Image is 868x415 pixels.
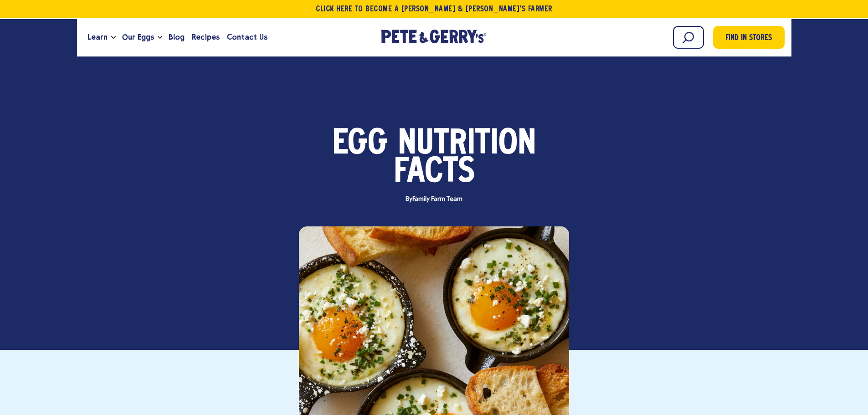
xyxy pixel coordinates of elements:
[118,25,158,50] a: Our Eggs
[412,195,462,203] span: Family Farm Team
[713,26,785,49] a: Find in Stores
[398,130,536,159] span: Nutrition
[122,31,154,43] span: Our Eggs
[227,31,267,43] span: Contact Us
[165,25,188,50] a: Blog
[84,25,111,50] a: Learn
[111,36,116,39] button: Open the dropdown menu for Learn
[394,159,475,187] span: Facts
[169,31,185,43] span: Blog
[223,25,271,50] a: Contact Us
[673,26,704,49] input: Search
[192,31,220,43] span: Recipes
[87,31,108,43] span: Learn
[158,36,162,39] button: Open the dropdown menu for Our Eggs
[725,32,772,45] span: Find in Stores
[332,130,388,159] span: Egg
[401,196,467,203] span: By
[188,25,223,50] a: Recipes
